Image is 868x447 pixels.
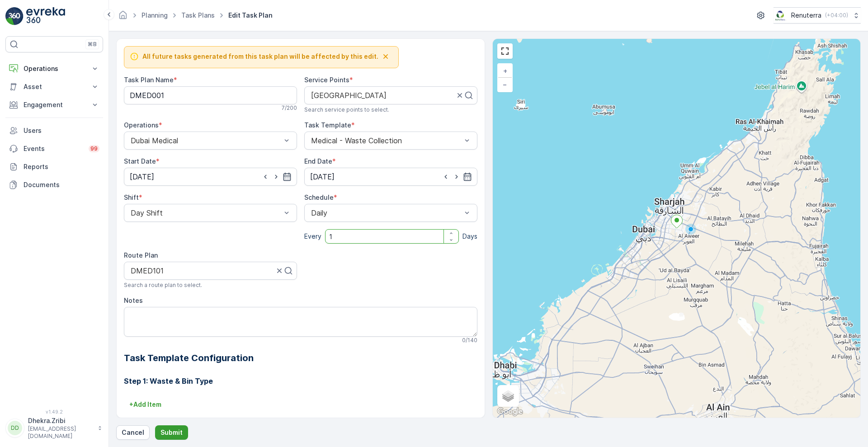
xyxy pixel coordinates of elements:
p: Days [462,232,477,241]
span: Search a route plan to select. [124,282,202,289]
button: DDDhekra.Zribi[EMAIL_ADDRESS][DOMAIN_NAME] [5,416,103,440]
p: Operations [24,64,85,73]
img: Google [495,406,525,418]
span: Search service points to select. [304,106,389,113]
a: Planning [142,11,168,19]
a: Documents [5,176,103,194]
p: Submit [160,428,183,437]
p: Documents [24,180,99,189]
button: +Add Item [124,397,167,412]
a: Task Plans [181,11,215,19]
span: − [503,80,507,88]
p: 99 [90,145,98,152]
label: Notes [124,296,143,304]
a: Users [5,122,103,140]
a: Homepage [118,14,128,21]
div: DD [8,421,22,435]
label: Schedule [304,193,334,201]
img: logo [5,7,24,25]
button: Submit [155,425,188,440]
label: End Date [304,157,332,165]
p: 0 / 140 [462,337,477,344]
p: ( +04:00 ) [825,12,848,19]
label: Shift [124,193,139,201]
button: Cancel [116,425,150,440]
label: Route Plan [124,251,158,259]
p: 7 / 200 [282,104,297,112]
a: Zoom Out [498,78,512,91]
a: Layers [498,386,518,406]
p: Reports [24,162,99,171]
label: Service Points [304,76,349,84]
span: + [503,67,507,75]
label: Start Date [124,157,156,165]
input: dd/mm/yyyy [124,168,297,186]
img: Screenshot_2024-07-26_at_13.33.01.png [774,10,788,20]
button: Renuterra(+04:00) [774,7,861,24]
p: [EMAIL_ADDRESS][DOMAIN_NAME] [28,425,93,440]
a: Zoom In [498,64,512,78]
button: Engagement [5,96,103,114]
p: Renuterra [791,11,821,20]
p: Every [304,232,321,241]
button: Asset [5,78,103,96]
img: logo_light-DOdMpM7g.png [26,7,65,25]
label: Task Plan Name [124,76,174,84]
p: + Add Item [129,400,161,409]
h2: Task Template Configuration [124,351,477,365]
button: Operations [5,60,103,78]
p: ⌘B [88,41,97,48]
span: v 1.49.2 [5,409,103,414]
p: Users [24,126,99,135]
label: Operations [124,121,159,129]
p: Asset [24,82,85,91]
p: Engagement [24,100,85,109]
span: Edit Task Plan [226,11,274,20]
a: Reports [5,158,103,176]
h3: Step 1: Waste & Bin Type [124,376,477,386]
a: View Fullscreen [498,44,512,58]
p: Dhekra.Zribi [28,416,93,425]
input: dd/mm/yyyy [304,168,477,186]
p: Events [24,144,83,153]
a: Open this area in Google Maps (opens a new window) [495,406,525,418]
p: Cancel [122,428,144,437]
label: Task Template [304,121,351,129]
a: Events99 [5,140,103,158]
span: All future tasks generated from this task plan will be affected by this edit. [142,52,378,61]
